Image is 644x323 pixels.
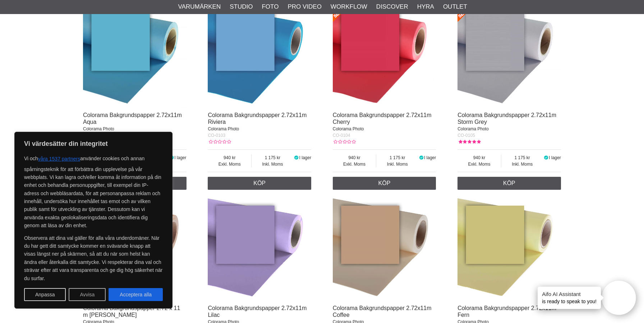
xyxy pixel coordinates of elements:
button: våra 1537 partners [38,152,80,165]
i: I lager [543,155,549,160]
img: Colorama Bakgrundspapper 2.72x11m Aqua [83,4,187,107]
p: Observera att dina val gäller för alla våra underdomäner. När du har gett ditt samtycke kommer en... [24,234,163,282]
span: 940 [208,154,251,161]
span: 940 [457,154,501,161]
a: Köp [457,177,561,190]
img: Colorama Bakgrundspapper 2.72x11m Fern [457,197,561,301]
a: Köp [333,177,436,190]
span: I lager [549,155,561,160]
div: is ready to speak to you! [538,287,601,309]
span: I lager [174,155,186,160]
a: Varumärken [178,2,221,12]
span: CO-0104 [333,133,350,138]
img: Colorama Bakgrundspapper 2.72x11m Coffee [333,197,436,301]
a: Discover [376,2,408,12]
button: Anpassa [24,288,66,301]
span: CO-0105 [457,133,475,138]
button: Avvisa [69,288,106,301]
span: Exkl. Moms [457,161,501,167]
img: Colorama Bakgrundspapper 2.72x11m Storm Grey [457,4,561,107]
img: Colorama Bakgrundspapper 2.72x11m Riviera [208,4,311,107]
div: Vi värdesätter din integritet [14,132,172,309]
h4: Aifo AI Assistant [542,290,597,298]
p: Vi och använder cookies och annan spårningsteknik för att förbättra din upplevelse på vår webbpla... [24,152,163,230]
a: Workflow [331,2,367,12]
a: Köp [208,177,311,190]
span: 940 [333,154,376,161]
span: 1 175 [252,154,294,161]
i: I lager [418,155,424,160]
span: 1 175 [376,154,418,161]
p: Vi värdesätter din integritet [24,139,163,148]
a: Colorama Bakgrundspapper 2.72x11m Storm Grey [457,112,556,125]
i: I lager [294,155,299,160]
span: Inkl. Moms [252,161,294,167]
div: Kundbetyg: 0 [333,139,356,145]
span: Inkl. Moms [376,161,418,167]
span: 1 175 [501,154,543,161]
a: Studio [230,2,253,12]
span: Colorama Photo [83,126,114,131]
div: Kundbetyg: 0 [208,139,231,145]
span: Colorama Photo [208,126,239,131]
span: Exkl. Moms [208,161,251,167]
a: Colorama Bakgrundspapper 2.72x11m Fern [457,305,556,318]
a: Colorama Bakgrundspapper 2.72x11m Riviera [208,112,307,125]
span: I lager [424,155,436,160]
a: Hyra [417,2,434,12]
span: Exkl. Moms [333,161,376,167]
img: Colorama Bakgrundspapper 2.72x11m Lilac [208,197,311,301]
a: Colorama Bakgrundspapper 2.72 x 11 m [PERSON_NAME] [83,305,180,318]
button: Acceptera alla [109,288,163,301]
div: Kundbetyg: 5.00 [457,139,480,145]
a: Colorama Bakgrundspapper 2.72x11m Cherry [333,112,432,125]
a: Colorama Bakgrundspapper 2.72x11m Lilac [208,305,307,318]
span: Colorama Photo [457,126,489,131]
span: CO-0103 [208,133,225,138]
a: Foto [262,2,279,12]
span: I lager [299,155,311,160]
a: Outlet [443,2,467,12]
span: Inkl. Moms [501,161,543,167]
a: Pro Video [287,2,321,12]
img: Colorama Bakgrundspapper 2.72x11m Cherry [333,4,436,107]
a: Colorama Bakgrundspapper 2.72x11m Aqua [83,112,182,125]
span: Colorama Photo [333,126,364,131]
a: Colorama Bakgrundspapper 2.72x11m Coffee [333,305,432,318]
